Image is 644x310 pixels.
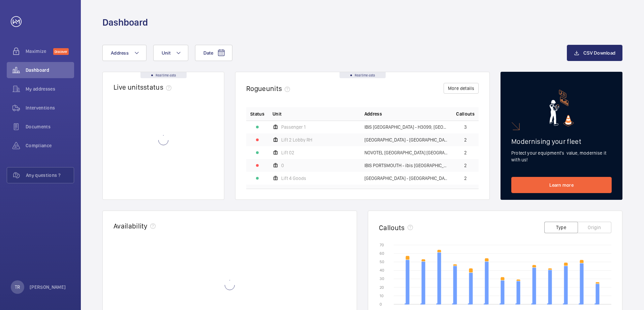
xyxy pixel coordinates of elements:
[464,163,467,168] span: 2
[511,177,612,193] a: Learn more
[111,50,129,56] span: Address
[162,50,170,56] span: Unit
[281,176,306,181] span: Lift 4 Goods
[266,84,293,93] span: units
[143,83,174,91] span: status
[380,293,384,298] text: 10
[567,45,622,61] button: CSV Download
[544,222,578,233] button: Type
[364,137,448,142] span: [GEOGRAPHIC_DATA] - [GEOGRAPHIC_DATA]
[456,111,475,117] span: Callouts
[380,243,384,247] text: 70
[195,45,232,61] button: Date
[380,285,384,290] text: 20
[364,111,382,117] span: Address
[364,163,448,168] span: IBIS PORTSMOUTH - ibis [GEOGRAPHIC_DATA]
[26,104,74,111] span: Interventions
[464,150,467,155] span: 2
[281,137,312,142] span: Lift 2 Lobby RH
[464,125,467,129] span: 3
[15,284,20,290] p: TR
[26,142,74,149] span: Compliance
[340,72,386,78] div: Real time data
[140,72,187,78] div: Real time data
[379,223,405,232] h2: Callouts
[511,137,612,146] h2: Modernising your fleet
[380,302,382,307] text: 0
[246,84,293,93] h2: Rogue
[444,83,479,94] button: More details
[250,111,264,117] p: Status
[464,137,467,142] span: 2
[102,16,148,29] h1: Dashboard
[26,67,74,73] span: Dashboard
[380,276,384,281] text: 30
[281,163,284,168] span: 0
[26,86,74,92] span: My addresses
[549,90,574,126] img: marketing-card.svg
[30,284,66,290] p: [PERSON_NAME]
[380,268,384,273] text: 40
[102,45,147,61] button: Address
[364,176,448,181] span: [GEOGRAPHIC_DATA] - [GEOGRAPHIC_DATA]
[464,176,467,181] span: 2
[281,150,294,155] span: Lift 02
[53,48,69,55] span: Discover
[26,48,53,55] span: Maximize
[380,259,384,264] text: 50
[281,125,305,129] span: Passenger 1
[26,123,74,130] span: Documents
[583,50,615,56] span: CSV Download
[364,150,448,155] span: NOVOTEL [GEOGRAPHIC_DATA] [GEOGRAPHIC_DATA] - H9057, [GEOGRAPHIC_DATA] [GEOGRAPHIC_DATA], [STREET...
[511,150,612,163] p: Protect your equipment's value, modernise it with us!
[114,83,174,91] h2: Live units
[272,111,282,117] span: Unit
[380,251,384,256] text: 60
[26,172,74,179] span: Any questions ?
[153,45,188,61] button: Unit
[578,222,611,233] button: Origin
[364,125,448,129] span: IBIS [GEOGRAPHIC_DATA] - H3099, [GEOGRAPHIC_DATA], [STREET_ADDRESS]
[203,50,213,56] span: Date
[114,222,148,230] h2: Availability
